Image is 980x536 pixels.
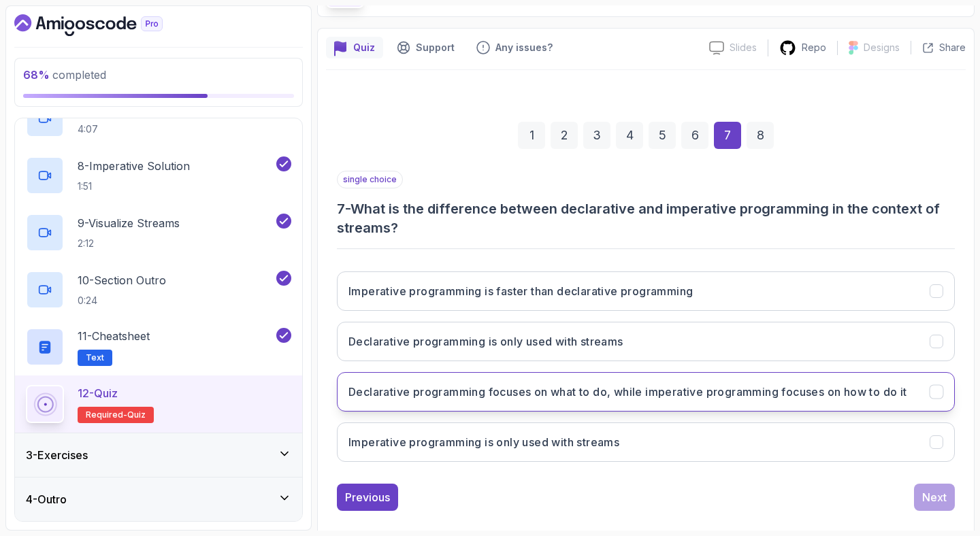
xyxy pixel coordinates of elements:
[337,422,955,462] button: Imperative programming is only used with streams
[348,434,619,450] h3: Imperative programming is only used with streams
[86,352,104,363] span: Text
[353,41,375,54] p: Quiz
[939,41,966,54] p: Share
[616,122,643,149] div: 4
[495,41,553,54] p: Any issues?
[23,68,50,82] span: 68 %
[802,41,826,54] p: Repo
[15,433,302,477] button: 3-Exercises
[911,41,966,54] button: Share
[78,237,180,250] p: 2:12
[348,283,693,299] h3: Imperative programming is faster than declarative programming
[583,122,610,149] div: 3
[86,409,127,420] span: Required-
[348,384,907,400] h3: Declarative programming focuses on what to do, while imperative programming focuses on how to do it
[26,99,291,137] button: 4:07
[127,409,146,420] span: quiz
[337,372,955,412] button: Declarative programming focuses on what to do, while imperative programming focuses on how to do it
[15,478,302,521] button: 4-Outro
[649,122,676,149] div: 5
[326,37,383,58] button: quiz button
[337,484,398,511] button: Previous
[337,199,955,237] h3: 7 - What is the difference between declarative and imperative programming in the context of streams?
[337,322,955,361] button: Declarative programming is only used with streams
[768,39,837,56] a: Repo
[337,171,403,188] p: single choice
[78,328,150,344] p: 11 - Cheatsheet
[78,215,180,231] p: 9 - Visualize Streams
[78,272,166,288] p: 10 - Section Outro
[864,41,900,54] p: Designs
[78,385,118,401] p: 12 - Quiz
[26,447,88,463] h3: 3 - Exercises
[78,158,190,174] p: 8 - Imperative Solution
[914,484,955,511] button: Next
[78,294,166,307] p: 0:24
[389,37,463,58] button: Support button
[518,122,545,149] div: 1
[26,328,291,366] button: 11-CheatsheetText
[468,37,561,58] button: Feedback button
[26,491,67,507] h3: 4 - Outro
[730,41,757,54] p: Slides
[26,385,291,423] button: 12-QuizRequired-quiz
[747,122,774,149] div: 8
[14,14,194,36] a: Dashboard
[337,271,955,311] button: Imperative programming is faster than declarative programming
[26,214,291,252] button: 9-Visualize Streams2:12
[348,333,623,350] h3: Declarative programming is only used with streams
[416,41,455,54] p: Support
[23,68,106,82] span: completed
[551,122,578,149] div: 2
[922,489,947,505] div: Next
[714,122,741,149] div: 7
[345,489,390,505] div: Previous
[26,156,291,195] button: 8-Imperative Solution1:51
[78,180,190,193] p: 1:51
[681,122,708,149] div: 6
[26,271,291,309] button: 10-Section Outro0:24
[78,122,193,136] p: 4:07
